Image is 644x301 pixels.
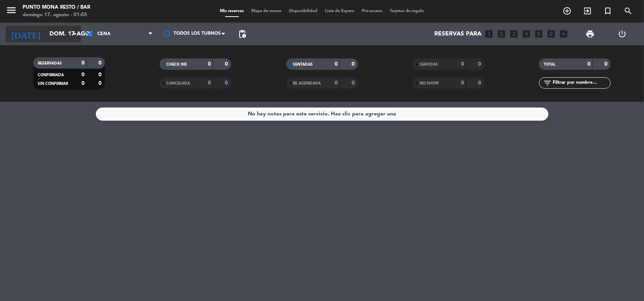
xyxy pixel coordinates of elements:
span: pending_actions [238,29,247,38]
span: Cena [97,31,111,37]
strong: 0 [478,61,483,67]
div: LOG OUT [606,23,638,45]
span: Tarjetas de regalo [386,9,428,13]
strong: 0 [81,81,85,86]
i: [DATE] [6,26,46,42]
strong: 0 [335,61,338,67]
strong: 0 [81,60,85,66]
span: Mapa de mesas [247,9,285,13]
strong: 0 [335,80,338,86]
i: turned_in_not [603,6,612,15]
span: RE AGENDADA [293,81,321,85]
i: looks_4 [522,29,532,39]
strong: 0 [605,61,609,67]
strong: 0 [478,80,483,86]
i: add_box [559,29,569,39]
span: CONFIRMADA [38,73,64,77]
i: looks_3 [509,29,519,39]
strong: 0 [225,61,230,67]
i: search [624,6,633,15]
div: No hay notas para este servicio. Haz clic para agregar una [248,110,396,118]
strong: 0 [352,61,356,67]
i: add_circle_outline [563,6,572,15]
strong: 0 [98,60,103,66]
i: exit_to_app [583,6,592,15]
strong: 0 [461,61,464,67]
span: Mis reservas [216,9,247,13]
span: SENTADAS [293,63,313,66]
strong: 0 [208,61,211,67]
i: looks_one [484,29,494,39]
span: print [586,29,595,38]
span: Pre-acceso [358,9,386,13]
strong: 0 [81,72,85,77]
strong: 0 [461,80,464,86]
strong: 0 [98,72,103,77]
span: CHECK INS [166,63,187,66]
span: Disponibilidad [285,9,321,13]
span: Reservas para [435,31,482,38]
i: looks_two [497,29,507,39]
i: filter_list [543,78,552,88]
span: CANCELADA [166,81,190,85]
span: RESERVADAS [38,61,62,65]
button: menu [6,5,17,18]
span: NO SHOW [420,81,439,85]
span: SIN CONFIRMAR [38,82,68,86]
strong: 0 [588,61,591,67]
strong: 0 [98,81,103,86]
i: looks_6 [547,29,556,39]
strong: 0 [208,80,211,86]
strong: 0 [352,80,356,86]
i: menu [6,5,17,16]
i: arrow_drop_down [70,29,79,38]
i: looks_5 [534,29,544,39]
i: power_settings_new [618,29,627,38]
span: SERVIDAS [420,63,438,66]
div: domingo 17. agosto - 01:05 [23,11,90,19]
span: TOTAL [544,63,555,66]
strong: 0 [225,80,230,86]
input: Filtrar por nombre... [552,79,610,87]
span: Lista de Espera [321,9,358,13]
div: Punto Mona Resto / Bar [23,4,90,11]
